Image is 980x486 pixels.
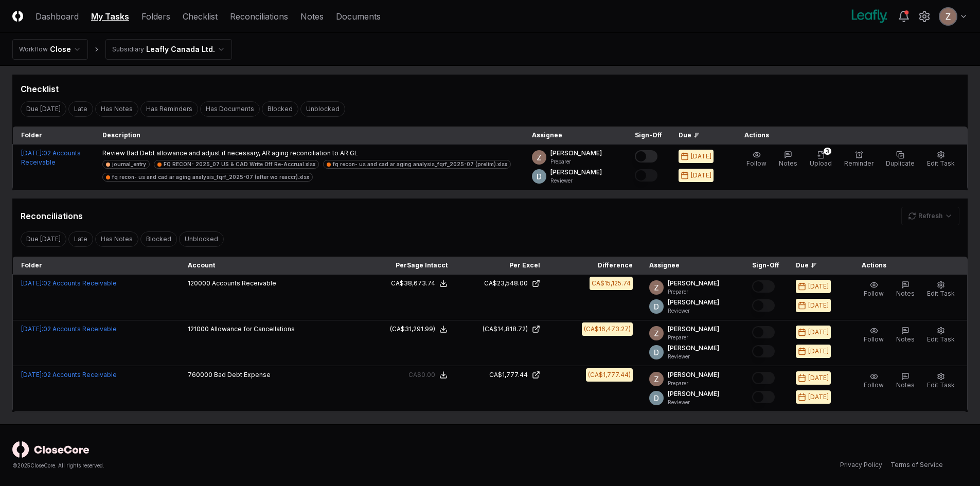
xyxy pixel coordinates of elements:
[752,391,775,403] button: Mark complete
[21,279,43,287] span: [DATE] :
[864,290,884,297] span: Follow
[808,373,829,383] div: [DATE]
[212,279,276,287] span: Accounts Receivable
[844,159,874,167] span: Reminder
[550,177,602,185] p: Reviewer
[464,279,540,288] a: CA$23,548.00
[200,101,260,117] button: Has Documents
[12,39,232,60] nav: breadcrumb
[550,149,602,158] p: [PERSON_NAME]
[649,299,664,314] img: ACg8ocLeIi4Jlns6Fsr4lO0wQ1XJrFQvF4yUjbLrd1AsCAOmrfa1KQ=s96-c
[668,279,719,288] p: [PERSON_NAME]
[188,325,209,333] span: 121000
[752,372,775,384] button: Mark complete
[925,325,957,346] button: Edit Task
[188,371,212,379] span: 760000
[691,152,711,161] div: [DATE]
[210,325,295,333] span: Allowance for Cancellations
[21,325,117,333] a: [DATE]:02 Accounts Receivable
[550,158,602,166] p: Preparer
[584,325,631,334] div: (CA$16,473.27)
[927,290,955,297] span: Edit Task
[532,169,546,184] img: ACg8ocLeIi4Jlns6Fsr4lO0wQ1XJrFQvF4yUjbLrd1AsCAOmrfa1KQ=s96-c
[68,231,93,247] button: Late
[464,370,540,380] a: CA$1,777.44
[884,149,917,170] button: Duplicate
[925,279,957,300] button: Edit Task
[102,173,313,182] a: fq recon- us and cad ar aging analysis_fqrf_2025-07 (after wo reaccr).xlsx
[679,131,720,140] div: Due
[796,261,837,270] div: Due
[188,279,210,287] span: 120000
[896,335,915,343] span: Notes
[862,325,886,346] button: Follow
[548,257,641,275] th: Difference
[141,10,170,23] a: Folders
[408,370,448,380] button: CA$0.00
[21,279,117,287] a: [DATE]:02 Accounts Receivable
[668,344,719,353] p: [PERSON_NAME]
[649,372,664,386] img: ACg8ocKnDsamp5-SE65NkOhq35AnOBarAXdzXQ03o9g231ijNgHgyA=s96-c
[391,279,448,288] button: CA$38,673.74
[300,101,345,117] button: Unblocked
[853,261,959,270] div: Actions
[668,370,719,380] p: [PERSON_NAME]
[808,149,834,170] button: 3Upload
[635,150,657,163] button: Mark complete
[668,298,719,307] p: [PERSON_NAME]
[588,370,631,380] div: (CA$1,777.44)
[489,370,528,380] div: CA$1,777.44
[744,149,769,170] button: Follow
[391,279,435,288] div: CA$38,673.74
[21,231,66,247] button: Due Today
[483,325,528,334] div: (CA$14,818.72)
[179,231,224,247] button: Unblocked
[777,149,799,170] button: Notes
[13,127,94,145] th: Folder
[886,159,915,167] span: Duplicate
[842,149,876,170] button: Reminder
[927,159,955,167] span: Edit Task
[230,10,288,23] a: Reconciliations
[649,280,664,295] img: ACg8ocKnDsamp5-SE65NkOhq35AnOBarAXdzXQ03o9g231ijNgHgyA=s96-c
[808,347,829,356] div: [DATE]
[68,101,93,117] button: Late
[691,171,711,180] div: [DATE]
[112,173,309,181] div: fq recon- us and cad ar aging analysis_fqrf_2025-07 (after wo reaccr).xlsx
[940,8,956,25] img: ACg8ocKnDsamp5-SE65NkOhq35AnOBarAXdzXQ03o9g231ijNgHgyA=s96-c
[668,307,719,315] p: Reviewer
[323,160,511,169] a: fq recon- us and cad ar aging analysis_fqrf_2025-07 (prelim).xlsx
[35,10,79,23] a: Dashboard
[188,261,355,270] div: Account
[862,279,886,300] button: Follow
[95,231,138,247] button: Has Notes
[896,290,915,297] span: Notes
[894,325,917,346] button: Notes
[808,328,829,337] div: [DATE]
[668,380,719,387] p: Preparer
[164,160,315,168] div: FQ RECON- 2025_07 US & CAD Write Off Re-Accrual.xlsx
[890,460,943,470] a: Terms of Service
[635,169,657,182] button: Mark complete
[363,257,456,275] th: Per Sage Intacct
[484,279,528,288] div: CA$23,548.00
[779,159,797,167] span: Notes
[91,10,129,23] a: My Tasks
[262,101,298,117] button: Blocked
[864,381,884,389] span: Follow
[300,10,324,23] a: Notes
[752,326,775,338] button: Mark complete
[550,168,602,177] p: [PERSON_NAME]
[21,325,43,333] span: [DATE] :
[668,334,719,341] p: Preparer
[649,391,664,405] img: ACg8ocLeIi4Jlns6Fsr4lO0wQ1XJrFQvF4yUjbLrd1AsCAOmrfa1KQ=s96-c
[214,371,271,379] span: Bad Debt Expense
[183,10,218,23] a: Checklist
[21,210,83,222] div: Reconciliations
[21,83,59,95] div: Checklist
[896,381,915,389] span: Notes
[21,149,81,166] a: [DATE]:02 Accounts Receivable
[746,159,767,167] span: Follow
[840,460,882,470] a: Privacy Policy
[736,131,959,140] div: Actions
